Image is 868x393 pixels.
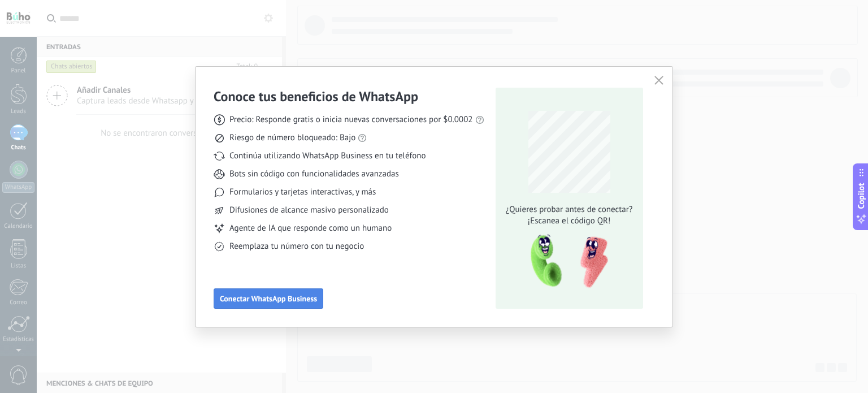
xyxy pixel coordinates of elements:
span: Formularios y tarjetas interactivas, y más [229,187,376,198]
span: Continúa utilizando WhatsApp Business en tu teléfono [229,150,426,162]
span: ¿Quieres probar antes de conectar? [502,204,636,215]
span: ¡Escanea el código QR! [502,215,636,227]
span: Agente de IA que responde como un humano [229,223,392,234]
span: Precio: Responde gratis o inicia nuevas conversaciones por $0.0002 [229,114,473,126]
span: Reemplaza tu número con tu negocio [229,241,364,252]
h3: Conoce tus beneficios de WhatsApp [214,88,418,105]
span: Conectar WhatsApp Business [220,295,317,303]
button: Conectar WhatsApp Business [214,288,323,309]
img: qr-pic-1x.png [521,231,610,292]
span: Riesgo de número bloqueado: Bajo [229,132,355,144]
span: Difusiones de alcance masivo personalizado [229,205,389,216]
span: Copilot [856,183,867,209]
span: Bots sin código con funcionalidades avanzadas [229,169,399,180]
